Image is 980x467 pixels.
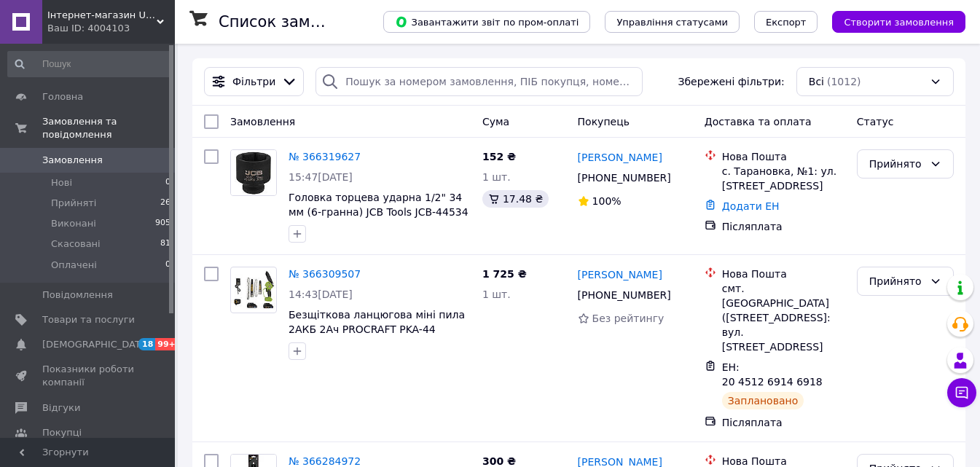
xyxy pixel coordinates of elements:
[754,11,818,33] button: Експорт
[42,289,113,302] span: Повідомлення
[289,289,353,300] span: 14:43[DATE]
[7,51,172,77] input: Пошук
[678,74,784,89] span: Збережені фільтри:
[482,171,511,183] span: 1 шт.
[575,168,674,188] div: [PHONE_NUMBER]
[230,267,277,313] a: Фото товару
[315,67,642,96] input: Пошук за номером замовлення, ПІБ покупця, номером телефону, Email, номером накладної
[575,285,674,305] div: [PHONE_NUMBER]
[482,116,509,127] span: Cума
[42,313,135,326] span: Товари та послуги
[165,259,170,272] span: 0
[42,115,175,141] span: Замовлення та повідомлення
[289,151,361,162] a: № 366319627
[51,176,72,189] span: Нові
[482,190,549,208] div: 17.48 ₴
[832,11,965,33] button: Створити замовлення
[231,270,276,310] img: Фото товару
[869,273,924,289] div: Прийнято
[722,149,845,164] div: Нова Пошта
[165,176,170,189] span: 0
[51,197,96,210] span: Прийняті
[51,259,97,272] span: Оплачені
[482,151,516,162] span: 152 ₴
[616,17,728,28] span: Управління статусами
[482,268,527,280] span: 1 725 ₴
[383,11,590,33] button: Завантажити звіт по пром-оплаті
[42,401,80,415] span: Відгуки
[230,116,295,127] span: Замовлення
[42,338,150,351] span: [DEMOGRAPHIC_DATA]
[289,455,361,467] a: № 366284972
[289,268,361,280] a: № 366309507
[722,361,823,388] span: ЕН: 20 4512 6914 6918
[722,267,845,281] div: Нова Пошта
[592,195,622,207] span: 100%
[818,15,965,27] a: Створити замовлення
[722,281,845,354] div: смт. [GEOGRAPHIC_DATA] ([STREET_ADDRESS]: вул. [STREET_ADDRESS]
[42,426,82,439] span: Покупці
[578,116,630,127] span: Покупець
[844,17,954,28] span: Створити замовлення
[232,74,275,89] span: Фільтри
[155,217,170,230] span: 905
[722,392,804,409] div: Заплановано
[51,238,101,251] span: Скасовані
[289,171,353,183] span: 15:47[DATE]
[809,74,824,89] span: Всі
[947,378,976,407] button: Чат з покупцем
[138,338,155,350] span: 18
[42,154,103,167] span: Замовлення
[705,116,812,127] span: Доставка та оплата
[42,90,83,103] span: Головна
[722,415,845,430] div: Післяплата
[827,76,861,87] span: (1012)
[219,13,366,31] h1: Список замовлень
[578,267,662,282] a: [PERSON_NAME]
[231,150,276,195] img: Фото товару
[857,116,894,127] span: Статус
[42,363,135,389] span: Показники роботи компанії
[578,150,662,165] a: [PERSON_NAME]
[289,192,469,218] a: Гoлoвкa тopцeвa удapнa 1/2" 34 мм (6-гранна) JCB Tools JCB-44534
[395,15,579,28] span: Завантажити звіт по пром-оплаті
[155,338,179,350] span: 99+
[47,22,175,35] div: Ваш ID: 4004103
[47,9,157,22] span: Інтернет-магазин UKaTools
[592,313,665,324] span: Без рейтингу
[51,217,96,230] span: Виконані
[482,289,511,300] span: 1 шт.
[482,455,516,467] span: 300 ₴
[722,219,845,234] div: Післяплата
[160,238,170,251] span: 81
[289,309,465,364] a: Безщіткова ланцюгова міні пила 2АКБ 2Ач PROCRAFT PKA-44 Brushless 2 шини/ланцюги на акумуляторі Г...
[722,164,845,193] div: с. Тарановка, №1: ул. [STREET_ADDRESS]
[766,17,807,28] span: Експорт
[605,11,740,33] button: Управління статусами
[230,149,277,196] a: Фото товару
[722,200,780,212] a: Додати ЕН
[869,156,924,172] div: Прийнято
[160,197,170,210] span: 26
